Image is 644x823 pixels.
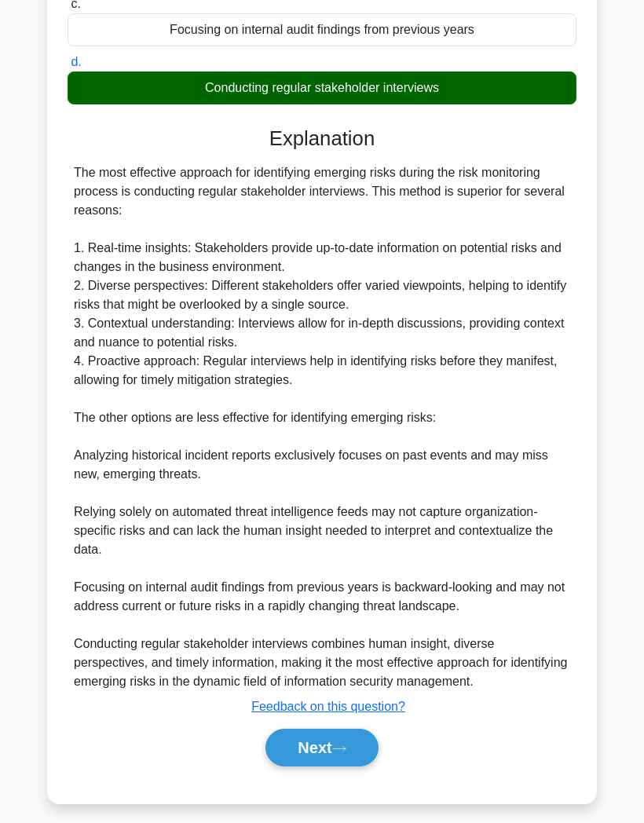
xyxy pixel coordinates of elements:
[77,126,567,151] h3: Explanation
[68,13,576,46] div: Focusing on internal audit findings from previous years
[251,700,405,713] a: Feedback on this question?
[74,163,570,691] div: The most effective approach for identifying emerging risks during the risk monitoring process is ...
[265,729,378,766] button: Next
[71,55,81,68] span: d.
[68,71,576,104] div: Conducting regular stakeholder interviews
